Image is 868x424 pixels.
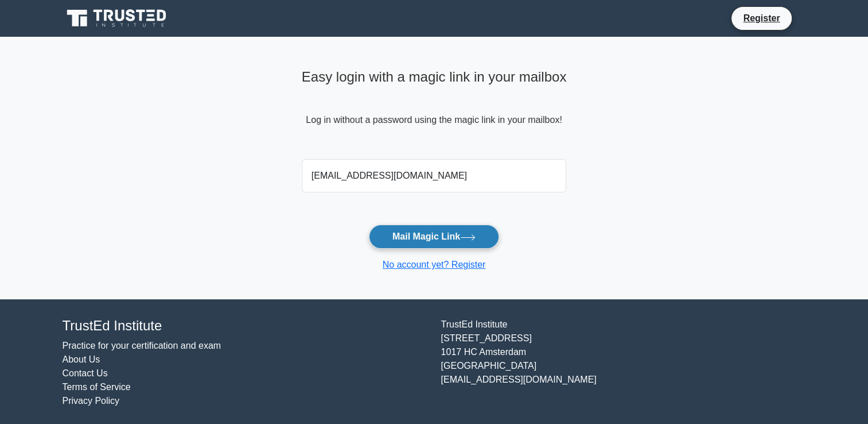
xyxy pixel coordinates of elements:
h4: TrustEd Institute [63,318,427,334]
a: No account yet? Register [383,260,486,269]
a: About Us [63,354,100,364]
a: Contact Us [63,368,108,378]
h4: Easy login with a magic link in your mailbox [302,69,567,86]
a: Terms of Service [63,382,131,392]
a: Privacy Policy [63,396,120,406]
div: TrustEd Institute [STREET_ADDRESS] 1017 HC Amsterdam [GEOGRAPHIC_DATA] [EMAIL_ADDRESS][DOMAIN_NAME] [434,318,813,408]
a: Practice for your certification and exam [63,341,221,350]
div: Log in without a password using the magic link in your mailbox! [302,64,567,155]
a: Register [736,11,787,25]
button: Mail Magic Link [369,225,499,249]
input: Email [302,159,567,192]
